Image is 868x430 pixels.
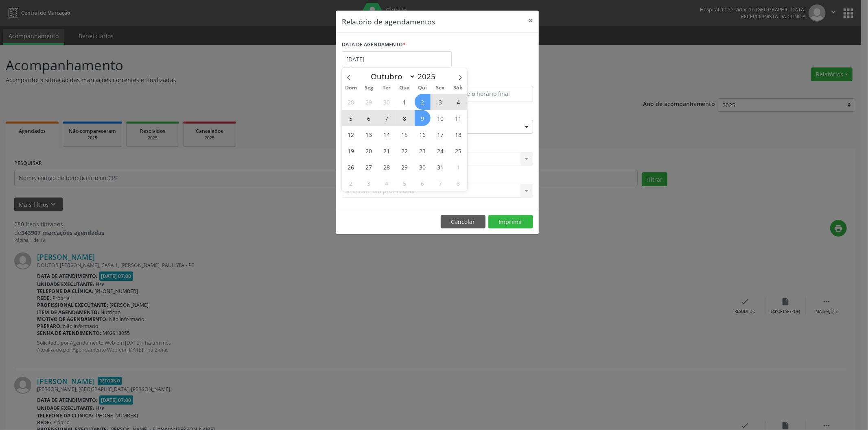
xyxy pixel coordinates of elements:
span: Outubro 5, 2025 [343,110,359,126]
span: Sáb [449,85,467,91]
span: Outubro 27, 2025 [361,159,377,175]
span: Outubro 13, 2025 [361,126,377,142]
span: Outubro 18, 2025 [450,126,466,142]
span: Novembro 5, 2025 [397,175,413,191]
span: Outubro 31, 2025 [433,159,448,175]
span: Outubro 23, 2025 [415,143,431,159]
h5: Relatório de agendamentos [342,16,435,27]
span: Setembro 28, 2025 [343,94,359,110]
span: Outubro 10, 2025 [433,110,448,126]
button: Close [523,11,539,30]
input: Selecione uma data ou intervalo [342,51,452,67]
span: Novembro 6, 2025 [415,175,431,191]
button: Cancelar [441,215,485,229]
span: Outubro 19, 2025 [343,143,359,159]
span: Outubro 4, 2025 [450,94,466,110]
label: DATA DE AGENDAMENTO [342,39,406,51]
select: Month [367,71,415,82]
span: Outubro 14, 2025 [379,126,395,142]
span: Outubro 2, 2025 [415,94,431,110]
button: Imprimir [488,215,533,229]
span: Outubro 22, 2025 [397,143,413,159]
span: Outubro 9, 2025 [415,110,431,126]
span: Setembro 30, 2025 [379,94,395,110]
span: Novembro 7, 2025 [433,175,448,191]
span: Setembro 29, 2025 [361,94,377,110]
span: Outubro 28, 2025 [379,159,395,175]
span: Outubro 3, 2025 [433,94,448,110]
span: Outubro 16, 2025 [415,126,431,142]
span: Ter [378,85,396,91]
span: Outubro 6, 2025 [361,110,377,126]
span: Novembro 3, 2025 [361,175,377,191]
span: Outubro 11, 2025 [450,110,466,126]
span: Dom [342,85,360,91]
span: Outubro 30, 2025 [415,159,431,175]
span: Outubro 29, 2025 [397,159,413,175]
span: Outubro 1, 2025 [397,94,413,110]
span: Novembro 1, 2025 [450,159,466,175]
input: Year [415,71,442,82]
span: Sex [431,85,449,91]
span: Qua [396,85,413,91]
span: Outubro 8, 2025 [397,110,413,126]
span: Outubro 25, 2025 [450,143,466,159]
span: Novembro 8, 2025 [450,175,466,191]
span: Novembro 4, 2025 [379,175,395,191]
span: Outubro 17, 2025 [433,126,448,142]
span: Outubro 7, 2025 [379,110,395,126]
span: Outubro 12, 2025 [343,126,359,142]
label: ATÉ [439,73,533,86]
input: Selecione o horário final [439,86,533,102]
span: Outubro 15, 2025 [397,126,413,142]
span: Outubro 24, 2025 [433,143,448,159]
span: Outubro 20, 2025 [361,143,377,159]
span: Outubro 26, 2025 [343,159,359,175]
span: Novembro 2, 2025 [343,175,359,191]
span: Seg [360,85,378,91]
span: Outubro 21, 2025 [379,143,395,159]
span: Qui [413,85,431,91]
